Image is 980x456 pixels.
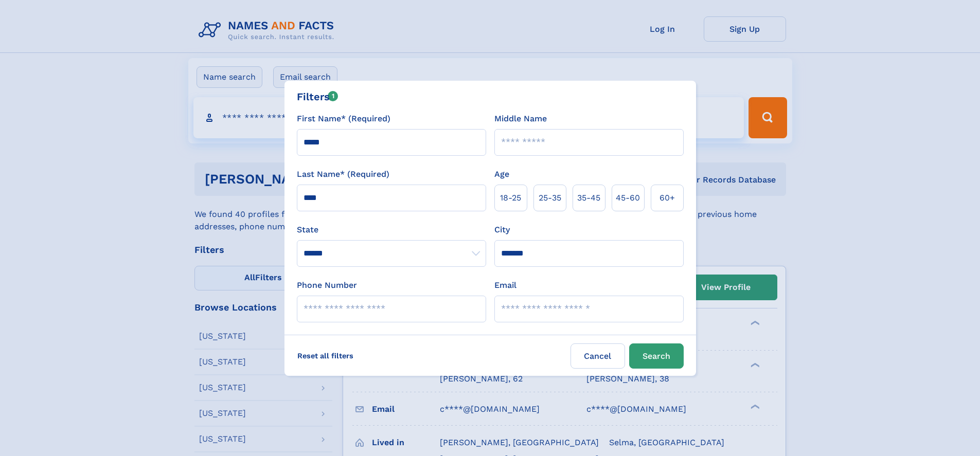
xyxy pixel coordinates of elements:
span: 60+ [660,192,675,204]
span: 45‑60 [616,192,640,204]
label: Phone Number [297,279,357,291]
div: Filters [297,89,338,104]
label: Middle Name [494,113,547,125]
label: State [297,224,486,236]
span: 35‑45 [577,192,600,204]
label: First Name* (Required) [297,113,390,125]
label: Reset all filters [291,343,360,368]
button: Search [629,343,684,369]
span: 18‑25 [500,192,521,204]
label: City [494,224,510,236]
label: Last Name* (Required) [297,168,389,180]
label: Age [494,168,509,180]
label: Cancel [571,343,625,369]
span: 25‑35 [539,192,561,204]
label: Email [494,279,516,291]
